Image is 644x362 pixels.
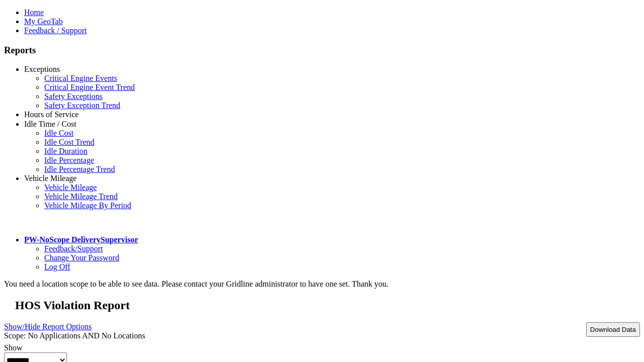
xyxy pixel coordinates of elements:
a: Safety Exceptions [44,92,103,101]
a: Critical Engine Event Trend [44,83,135,92]
a: Vehicle Mileage [24,174,76,183]
a: Vehicle Mileage Trend [44,192,118,201]
a: Vehicle Mileage By Period [44,201,131,210]
a: Exceptions [24,65,60,73]
a: Change Your Password [44,253,119,262]
a: Critical Engine Events [44,74,117,82]
a: Idle Cost Trend [44,138,95,146]
div: You need a location scope to be able to see data. Please contact your Gridline administrator to h... [4,280,640,289]
a: Idle Percentage [44,156,94,164]
a: HOS Explanation Reports [44,119,128,128]
a: Idle Cost [44,129,73,137]
a: Safety Exception Trend [44,101,120,110]
a: Hours of Service [24,110,78,119]
span: Scope: No Applications AND No Locations [4,331,145,340]
h3: Reports [4,45,640,56]
a: Log Off [44,262,70,271]
a: Idle Duration [44,147,88,155]
a: Show/Hide Report Options [4,320,92,333]
label: Show [4,343,22,352]
a: Idle Time / Cost [24,120,76,128]
a: Idle Percentage Trend [44,165,115,173]
button: Download Data [586,322,640,337]
a: Feedback / Support [24,26,87,35]
a: Vehicle Mileage [44,183,97,192]
a: Home [24,8,44,17]
a: My GeoTab [24,17,63,26]
a: Feedback/Support [44,244,103,253]
a: PW-NoScope DeliverySupervisor [24,235,138,244]
h2: HOS Violation Report [15,299,640,312]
